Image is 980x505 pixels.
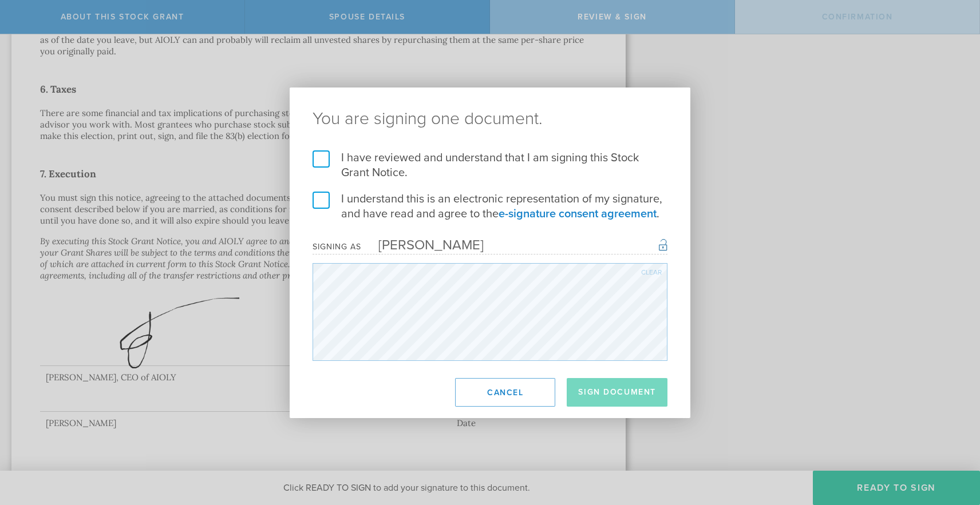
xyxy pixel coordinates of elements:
[313,150,667,180] label: I have reviewed and understand that I am signing this Stock Grant Notice.
[313,192,667,221] label: I understand this is an electronic representation of my signature, and have read and agree to the .
[313,242,361,252] div: Signing as
[313,110,667,128] ng-pluralize: You are signing one document.
[455,378,555,407] button: Cancel
[499,207,657,221] a: e-signature consent agreement
[567,378,667,407] button: Sign Document
[361,237,484,253] div: [PERSON_NAME]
